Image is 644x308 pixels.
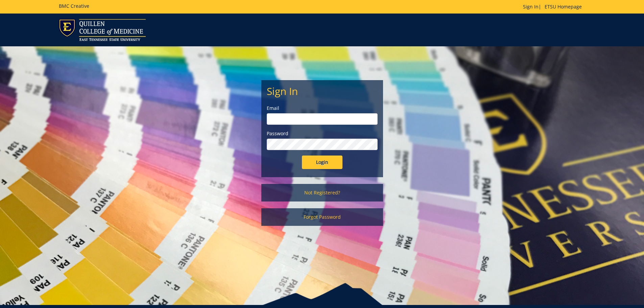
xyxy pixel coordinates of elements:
p: | [523,3,585,10]
input: Login [302,156,342,169]
label: Password [267,130,378,137]
h2: Sign In [267,86,378,97]
a: Not Registered? [261,184,383,202]
a: ETSU Homepage [541,3,585,10]
label: Email [267,105,378,112]
a: Forgot Password [261,208,383,226]
h5: BMC Creative [59,3,89,8]
img: ETSU logo [59,19,146,41]
a: Sign In [523,3,539,10]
